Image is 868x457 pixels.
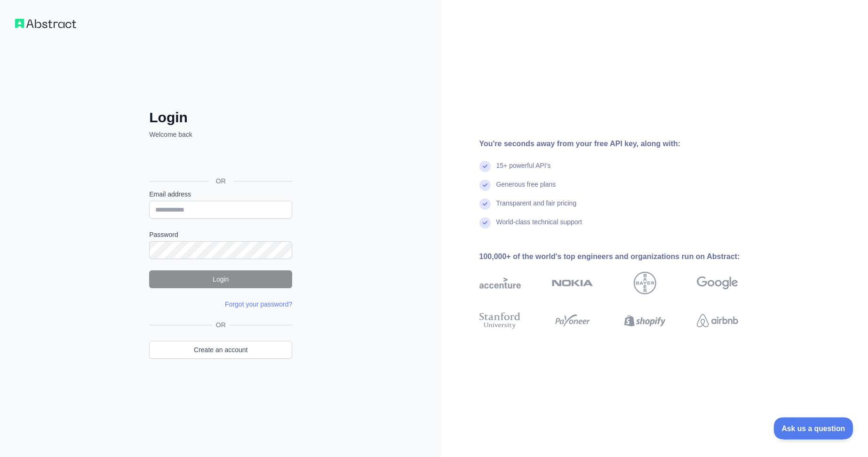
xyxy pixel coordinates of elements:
[479,217,491,228] img: check mark
[479,180,491,191] img: check mark
[552,272,593,294] img: nokia
[479,198,491,210] img: check mark
[15,19,76,28] img: Workflow
[496,217,582,236] div: World-class technical support
[479,251,768,262] div: 100,000+ of the world's top engineers and organizations run on Abstract:
[149,189,292,199] label: Email address
[496,161,551,180] div: 15+ powerful API's
[496,180,556,198] div: Generous free plans
[479,310,521,331] img: stanford university
[697,310,738,331] img: airbnb
[634,272,656,294] img: bayer
[479,272,521,294] img: accenture
[149,230,292,239] label: Password
[149,130,292,139] p: Welcome back
[149,341,292,359] a: Create an account
[479,138,768,150] div: You're seconds away from your free API key, along with:
[144,150,295,170] iframe: “使用 Google 账号登录”按钮
[479,161,491,172] img: check mark
[624,310,666,331] img: shopify
[697,272,738,294] img: google
[208,176,233,186] span: OR
[149,270,292,288] button: Login
[774,417,854,439] iframe: Toggle Customer Support
[496,198,577,217] div: Transparent and fair pricing
[212,320,230,330] span: OR
[225,300,292,308] a: Forgot your password?
[149,109,292,126] h2: Login
[552,310,593,331] img: payoneer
